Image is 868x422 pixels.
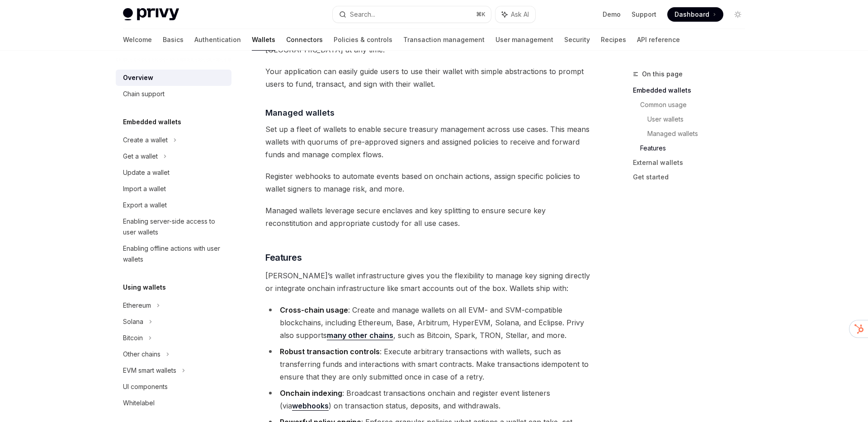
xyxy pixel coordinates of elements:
button: Toggle dark mode [731,7,745,22]
span: ⌘ K [476,11,486,18]
div: Other chains [123,349,160,360]
span: Managed wallets [265,107,335,119]
span: [PERSON_NAME]’s wallet infrastructure gives you the flexibility to manage key signing directly or... [265,269,591,295]
li: : Execute arbitrary transactions with wallets, such as transferring funds and interactions with s... [265,345,591,383]
a: Import a wallet [116,181,231,197]
div: Enabling server-side access to user wallets [123,216,226,238]
span: Dashboard [675,10,709,19]
span: Your application can easily guide users to use their wallet with simple abstractions to prompt us... [265,65,591,90]
a: webhooks [292,401,329,411]
a: External wallets [633,155,752,170]
a: User wallets [647,112,752,127]
span: Set up a fleet of wallets to enable secure treasury management across use cases. This means walle... [265,123,591,161]
a: Wallets [252,29,275,51]
div: Export a wallet [123,200,167,211]
a: Chain support [116,86,231,102]
a: Support [632,10,656,19]
div: Update a wallet [123,167,170,178]
div: Chain support [123,89,165,99]
div: Search... [350,9,375,20]
a: User management [495,29,553,51]
strong: Robust transaction controls [280,347,380,356]
a: Transaction management [403,29,485,51]
a: Connectors [286,29,323,51]
a: Authentication [194,29,241,51]
a: Features [640,141,752,155]
div: Import a wallet [123,183,166,194]
span: Managed wallets leverage secure enclaves and key splitting to ensure secure key reconstitution an... [265,204,591,230]
a: Demo [603,10,621,19]
a: many other chains [327,331,393,340]
a: Basics [163,29,184,51]
div: Whitelabel [123,398,155,408]
li: : Broadcast transactions onchain and register event listeners (via ) on transaction status, depos... [265,387,591,412]
a: Recipes [601,29,626,51]
span: Features [265,251,302,264]
a: Whitelabel [116,395,231,411]
h5: Embedded wallets [123,117,181,127]
li: : Create and manage wallets on all EVM- and SVM-compatible blockchains, including Ethereum, Base,... [265,304,591,342]
button: Search...⌘K [333,6,491,23]
div: Create a wallet [123,135,168,145]
div: Bitcoin [123,333,143,343]
div: EVM smart wallets [123,365,176,376]
a: Update a wallet [116,164,231,181]
span: Register webhooks to automate events based on onchain actions, assign specific policies to wallet... [265,170,591,195]
span: Ask AI [511,10,529,19]
a: Common usage [640,98,752,112]
button: Ask AI [495,6,535,23]
a: UI components [116,379,231,395]
div: UI components [123,381,168,392]
a: Embedded wallets [633,83,752,98]
div: Ethereum [123,300,151,311]
a: Enabling offline actions with user wallets [116,240,231,267]
img: light logo [123,8,179,21]
div: Solana [123,316,143,327]
a: API reference [637,29,680,51]
strong: Cross-chain usage [280,305,348,314]
a: Export a wallet [116,197,231,213]
a: Get started [633,170,752,184]
a: Overview [116,70,231,86]
span: On this page [642,69,683,80]
a: Welcome [123,29,152,51]
a: Policies & controls [334,29,392,51]
a: Enabling server-side access to user wallets [116,213,231,240]
h5: Using wallets [123,282,166,293]
div: Get a wallet [123,151,158,162]
div: Overview [123,72,153,83]
strong: Onchain indexing [280,389,342,398]
a: Dashboard [667,7,723,22]
div: Enabling offline actions with user wallets [123,243,226,265]
a: Security [564,29,590,51]
a: Managed wallets [647,127,752,141]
